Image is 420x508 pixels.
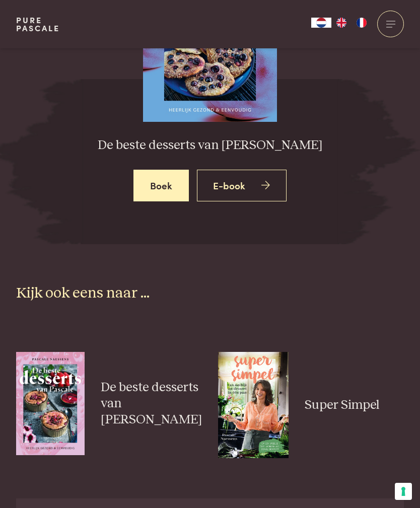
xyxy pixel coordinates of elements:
aside: Language selected: Nederlands [311,18,372,28]
img: De beste desserts van Pascale [16,352,85,455]
a: EN [331,18,352,28]
div: Language [311,18,331,28]
a: Super Simpel Super Simpel [218,352,404,458]
ul: Language list [331,18,372,28]
a: De beste desserts van Pascale De beste desserts van [PERSON_NAME] [16,352,202,455]
h3: De beste desserts van [PERSON_NAME] [101,380,202,428]
h3: De beste desserts van [PERSON_NAME] [81,137,339,154]
h2: Kijk ook eens naar ... [16,284,404,303]
h3: Super Simpel [305,397,404,413]
a: NL [311,18,331,28]
a: FR [352,18,372,28]
button: Uw voorkeuren voor toestemming voor trackingtechnologieën [395,483,412,500]
a: PurePascale [16,16,60,32]
a: Boek [133,170,189,201]
img: Super Simpel [218,352,289,458]
a: E-book [197,170,287,201]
